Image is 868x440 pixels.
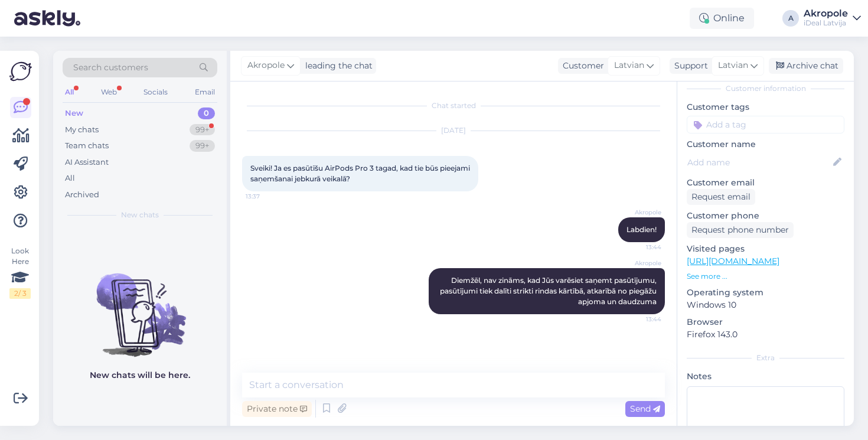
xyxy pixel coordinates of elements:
[242,100,665,111] div: Chat started
[804,9,861,28] a: AkropoleiDeal Latvija
[9,288,31,299] div: 2 / 3
[614,59,644,72] span: Latvian
[687,101,844,113] p: Customer tags
[687,177,844,189] p: Customer email
[804,18,848,28] div: iDeal Latvija
[65,140,109,152] div: Team chats
[65,107,83,119] div: New
[617,315,661,324] span: 13:44
[99,84,119,100] div: Web
[687,116,844,133] input: Add a tag
[687,299,844,311] p: Windows 10
[617,243,661,252] span: 13:44
[65,189,99,201] div: Archived
[242,401,312,417] div: Private note
[617,259,661,268] span: Akropole
[65,172,75,184] div: All
[687,210,844,222] p: Customer phone
[301,60,373,72] div: leading the chat
[9,60,32,83] img: Askly Logo
[687,328,844,341] p: Firefox 143.0
[718,59,748,72] span: Latvian
[687,83,844,94] div: Customer information
[65,124,99,136] div: My chats
[190,124,215,136] div: 99+
[769,58,843,74] div: Archive chat
[687,286,844,299] p: Operating system
[121,210,159,220] span: New chats
[687,222,794,238] div: Request phone number
[687,271,844,282] p: See more ...
[192,84,217,100] div: Email
[630,403,660,414] span: Send
[440,276,658,306] span: Diemžēl, nav zināms, kad Jūs varēsiet saņemt pasūtījumu, pasūtījumi tiek dalīti strikti rindas kā...
[687,156,831,169] input: Add name
[242,125,665,136] div: [DATE]
[687,370,844,383] p: Notes
[65,157,109,168] div: AI Assistant
[558,60,604,72] div: Customer
[687,316,844,328] p: Browser
[690,8,754,29] div: Online
[198,107,215,119] div: 0
[63,84,76,100] div: All
[782,10,799,27] div: A
[190,140,215,152] div: 99+
[53,252,227,358] img: No chats
[73,61,148,74] span: Search customers
[141,84,170,100] div: Socials
[90,369,190,382] p: New chats will be here.
[687,189,755,205] div: Request email
[246,192,290,201] span: 13:37
[9,246,31,299] div: Look Here
[626,225,657,234] span: Labdien!
[804,9,848,18] div: Akropole
[687,256,779,266] a: [URL][DOMAIN_NAME]
[687,243,844,255] p: Visited pages
[670,60,708,72] div: Support
[247,59,285,72] span: Akropole
[687,353,844,363] div: Extra
[617,208,661,217] span: Akropole
[687,138,844,151] p: Customer name
[250,164,472,183] span: Sveiki! Ja es pasūtīšu AirPods Pro 3 tagad, kad tie būs pieejami saņemšanai jebkurā veikalā?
